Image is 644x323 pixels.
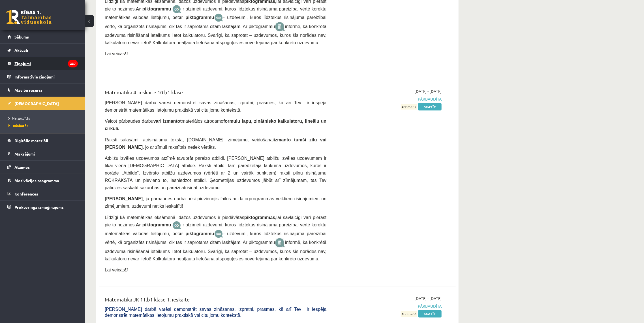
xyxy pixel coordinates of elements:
b: vari izmantot [153,119,182,124]
a: Neizpildītās [8,116,79,121]
b: izmanto [274,137,291,142]
span: Neizpildītās [8,116,30,120]
span: J [126,51,128,56]
span: Sākums [14,34,29,39]
span: Digitālie materiāli [14,138,48,143]
span: Motivācijas programma [14,178,59,183]
span: [DEMOGRAPHIC_DATA] [14,101,59,106]
b: ar piktogrammu [179,15,214,20]
span: Konferences [14,191,38,196]
b: Ar piktogrammu [136,222,171,227]
span: J [126,267,128,272]
a: [DEMOGRAPHIC_DATA] [7,97,78,110]
legend: Ziņojumi [14,57,78,70]
b: Ar piktogrammu [136,7,171,11]
a: Rīgas 1. Tālmācības vidusskola [6,10,52,24]
span: Izlabotās [8,123,28,128]
span: , ja pārbaudes darbā būsi pievienojis failus ar datorprogrammās veiktiem risinājumiem un zīmējumi... [105,196,326,209]
a: Ziņojumi237 [7,57,78,70]
span: Atzīme: 7 [401,104,417,110]
b: piktogrammas, [244,215,277,220]
a: Skatīt [418,103,442,110]
span: Pārbaudīta [335,96,442,102]
a: Izlabotās [8,123,79,128]
div: Matemātika 4. ieskaite 10.b1 klase [105,88,326,99]
a: Digitālie materiāli [7,134,78,147]
span: Proktoringa izmēģinājums [14,205,64,210]
a: Proktoringa izmēģinājums [7,201,78,214]
img: JfuEzvunn4EvwAAAAASUVORK5CYII= [172,5,181,14]
span: Līdzīgi kā matemātikas eksāmenā, dažos uzdevumos ir piedāvātas lai savlaicīgi vari pierast pie to... [105,215,326,261]
a: Informatīvie ziņojumi [7,70,78,83]
img: JfuEzvunn4EvwAAAAASUVORK5CYII= [172,221,181,230]
b: tumši zilu vai [PERSON_NAME] [105,137,326,150]
span: Pārbaudīta [335,303,442,309]
img: 9k= [275,22,285,31]
span: Lai veicās! [105,267,126,272]
a: Sākums [7,30,78,43]
span: Mācību resursi [14,88,42,93]
a: Motivācijas programma [7,174,78,187]
span: Atbilžu izvēles uzdevumos atzīmē tavuprāt pareizo atbildi. [PERSON_NAME] atbilžu izvēles uzdevuma... [105,156,326,190]
a: Maksājumi [7,147,78,160]
a: Mācību resursi [7,84,78,97]
span: Lai veicās! [105,51,126,56]
span: [PERSON_NAME] darbā varēsi demonstrēt savas zināšanas, izpratni, prasmes, kā arī Tev ir iespēja d... [105,100,326,112]
span: [DATE] - [DATE] [414,296,442,301]
i: 237 [68,60,78,67]
span: [DATE] - [DATE] [414,88,442,94]
span: Atzīme: 6 [401,311,417,317]
b: ar piktogrammu [179,231,214,236]
span: Aktuāli [14,48,28,53]
img: wKvN42sLe3LLwAAAABJRU5ErkJggg== [214,230,223,238]
img: wKvN42sLe3LLwAAAABJRU5ErkJggg== [214,14,223,22]
span: [PERSON_NAME] darbā varēsi demonstrēt savas zināšanas, izpratni, prasmes, kā arī Tev ir iespēja d... [105,307,326,318]
span: Raksti salasāmi, atrisinājuma teksta, [DOMAIN_NAME]. zīmējumu, veidošanai , jo ar zīmuli rakstīta... [105,137,326,150]
a: Konferences [7,187,78,200]
div: Matemātika JK 11.b1 klase 1. ieskaite [105,296,326,306]
legend: Informatīvie ziņojumi [14,70,78,83]
span: [PERSON_NAME] [105,196,143,201]
a: Skatīt [418,310,442,318]
a: Atzīmes [7,161,78,174]
a: Aktuāli [7,44,78,57]
img: 9k= [275,238,285,248]
span: Atzīmes [14,165,30,170]
legend: Maksājumi [14,147,78,160]
span: Veicot pārbaudes darbu materiālos atrodamo [105,119,326,131]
